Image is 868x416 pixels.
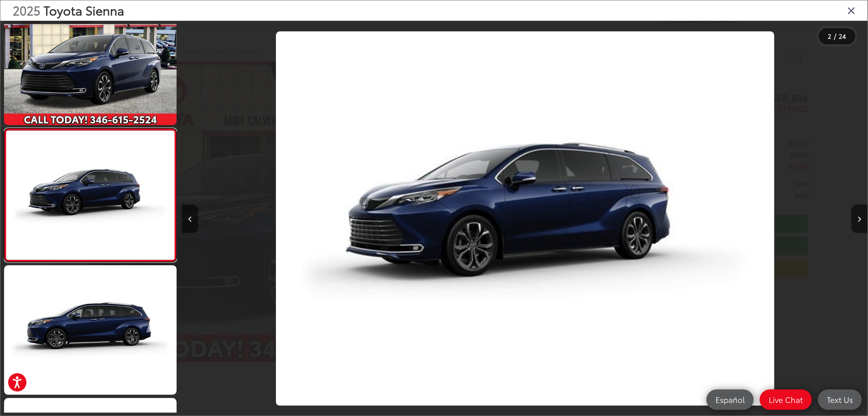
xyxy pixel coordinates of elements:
img: 2025 Toyota Sienna Platinum [276,31,774,406]
span: Live Chat [765,394,807,405]
button: Next image [851,205,868,233]
button: Previous image [182,205,198,233]
span: Español [711,394,749,405]
span: Text Us [823,394,857,405]
span: 24 [839,31,846,40]
img: 2025 Toyota Sienna Platinum [4,131,176,260]
a: Text Us [818,390,862,410]
div: 2025 Toyota Sienna Platinum 1 [182,31,868,406]
span: 2025 [13,1,40,19]
a: Live Chat [760,390,812,410]
span: Toyota Sienna [44,1,124,19]
a: Español [706,390,754,410]
i: Close gallery [847,5,855,15]
img: 2025 Toyota Sienna Platinum [2,264,179,396]
span: 2 [828,31,832,40]
span: / [833,33,837,39]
